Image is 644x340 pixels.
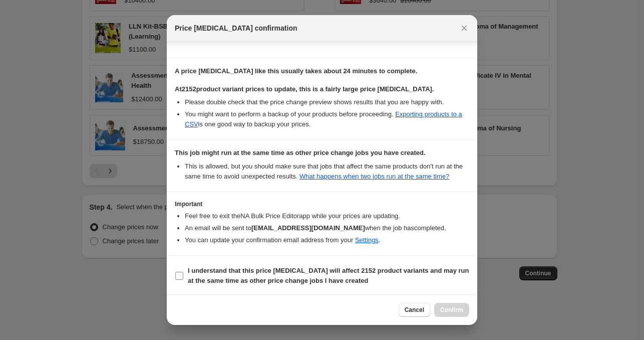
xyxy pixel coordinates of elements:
li: An email will be sent to when the job has completed . [185,223,469,233]
li: This is allowed, but you should make sure that jobs that affect the same products don ' t run at ... [185,161,469,182]
b: I understand that this price [MEDICAL_DATA] will affect 2152 product variants and may run at the ... [188,267,469,284]
a: Settings [355,236,379,244]
a: What happens when two jobs run at the same time? [299,173,449,180]
button: Close [457,21,471,35]
button: Cancel [399,303,430,317]
a: Exporting products to a CSV [185,110,462,128]
span: Cancel [405,306,424,314]
b: [EMAIL_ADDRESS][DOMAIN_NAME] [251,224,365,232]
li: You might want to perform a backup of your products before proceeding. is one good way to backup ... [185,109,469,129]
b: This job might run at the same time as other price change jobs you have created. [175,149,426,156]
li: Feel free to exit the NA Bulk Price Editor app while your prices are updating. [185,211,469,221]
b: A price [MEDICAL_DATA] like this usually takes about 24 minutes to complete. [175,67,417,75]
span: Price [MEDICAL_DATA] confirmation [175,23,297,33]
li: You can update your confirmation email address from your . [185,235,469,245]
li: Please double check that the price change preview shows results that you are happy with. [185,97,469,107]
b: At 2152 product variant prices to update, this is a fairly large price [MEDICAL_DATA]. [175,85,434,93]
h3: Important [175,200,469,208]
